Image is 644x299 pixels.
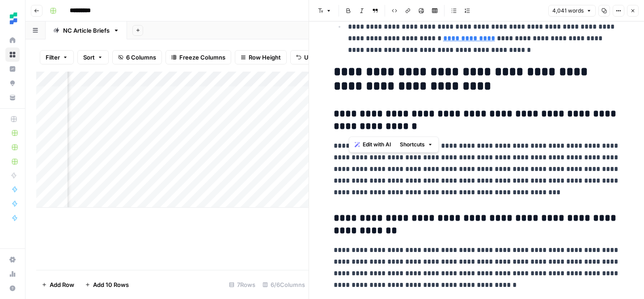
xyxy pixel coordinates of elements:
[46,53,60,62] span: Filter
[351,139,394,150] button: Edit with AI
[235,50,287,64] button: Row Height
[93,280,129,289] span: Add 10 Rows
[46,21,127,39] a: NC Article Briefs
[77,50,109,64] button: Sort
[165,50,231,64] button: Freeze Columns
[396,139,436,150] button: Shortcuts
[5,76,20,90] a: Opportunities
[5,47,20,62] a: Browse
[400,141,425,149] span: Shortcuts
[225,278,259,292] div: 7 Rows
[5,267,20,281] a: Usage
[63,26,110,35] div: NC Article Briefs
[548,5,596,17] button: 4,041 words
[552,7,584,15] span: 4,041 words
[80,278,134,292] button: Add 10 Rows
[363,141,391,149] span: Edit with AI
[290,50,325,64] button: Undo
[259,278,309,292] div: 6/6 Columns
[112,50,162,64] button: 6 Columns
[40,50,74,64] button: Filter
[5,10,21,26] img: Ten Speed Logo
[304,53,319,62] span: Undo
[5,252,20,267] a: Settings
[5,90,20,105] a: Your Data
[5,33,20,47] a: Home
[126,53,156,62] span: 6 Columns
[36,278,80,292] button: Add Row
[5,7,20,30] button: Workspace: Ten Speed
[249,53,281,62] span: Row Height
[5,281,20,295] button: Help + Support
[179,53,225,62] span: Freeze Columns
[50,280,74,289] span: Add Row
[83,53,95,62] span: Sort
[5,62,20,76] a: Insights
